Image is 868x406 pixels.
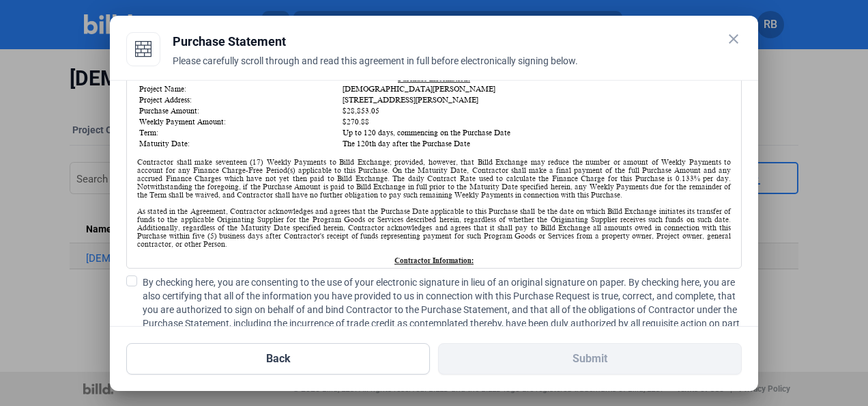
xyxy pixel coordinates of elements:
[137,207,731,256] div: As stated in the Agreement, Contractor acknowledges and agrees that the Purchase Date applicable ...
[139,106,341,116] td: Purchase Amount:
[438,343,742,375] button: Submit
[139,95,341,105] td: Project Address:
[137,158,731,199] div: Contractor shall make seventeen (17) Weekly Payments to Billd Exchange; provided, however, that B...
[143,275,742,344] span: By checking here, you are consenting to the use of your electronic signature in lieu of an origin...
[398,75,470,83] u: Purchase Information:
[342,128,729,137] td: Up to 120 days, commencing on the Purchase Date
[342,95,729,105] td: [STREET_ADDRESS][PERSON_NAME]
[342,139,729,148] td: The 120th day after the Purchase Date
[139,117,341,126] td: Weekly Payment Amount:
[139,128,341,137] td: Term:
[139,139,341,148] td: Maturity Date:
[173,32,742,51] div: Purchase Statement
[342,117,729,126] td: $270.88
[139,84,341,94] td: Project Name:
[725,31,742,47] mat-icon: close
[342,106,729,116] td: $28,853.05
[139,266,235,275] td: Legal Name:
[126,343,430,375] button: Back
[236,266,729,275] td: [PERSON_NAME] Sports & Outdoors LLC and/or Next Generation Roofing LLC
[342,84,729,94] td: [DEMOGRAPHIC_DATA][PERSON_NAME]
[173,54,742,84] div: Please carefully scroll through and read this agreement in full before electronically signing below.
[394,256,474,265] u: Contractor Information:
